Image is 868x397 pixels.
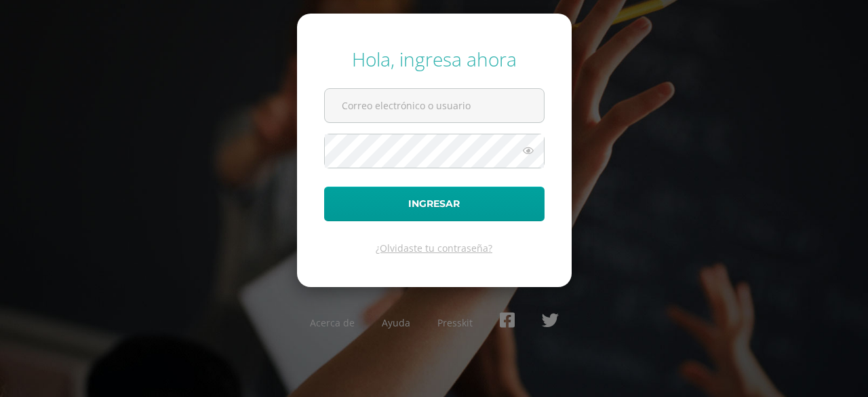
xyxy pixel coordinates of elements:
[382,316,410,329] a: Ayuda
[376,242,492,254] a: ¿Olvidaste tu contraseña?
[437,316,473,329] a: Presskit
[325,89,544,122] input: Correo electrónico o usuario
[324,187,545,221] button: Ingresar
[310,316,355,329] a: Acerca de
[324,46,545,72] div: Hola, ingresa ahora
